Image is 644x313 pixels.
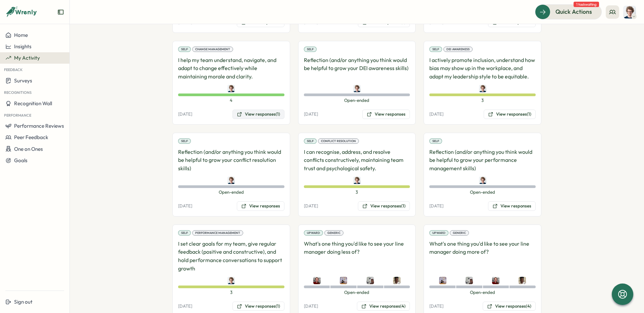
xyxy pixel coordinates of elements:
img: Larry Sule-Balogun [393,277,400,284]
span: Open-ended [429,290,536,296]
p: [DATE] [304,111,318,117]
span: 3 [304,189,410,195]
div: Performance Management [192,230,243,236]
p: Reflection (and/or anything you think would be helpful to grow your performance management skills) [429,148,536,173]
img: Joe Barber [479,177,486,184]
img: Noor ul ain [367,277,374,284]
span: Insights [14,43,32,50]
button: View responses(1) [232,110,284,119]
img: Leanne Zammit [439,277,446,284]
div: Self [178,230,191,236]
p: Reflection (and/or anything you think would be helpful to grow your DEI awareness skills) [304,56,410,81]
img: Joe Barber [353,85,361,92]
p: I set clear goals for my team, give regular feedback (positive and constructive), and hold perfor... [178,240,284,273]
span: Open-ended [304,290,410,296]
span: 1 task waiting [574,2,599,7]
div: Change Management [192,47,233,52]
span: One on Ones [14,146,43,152]
p: [DATE] [304,303,318,309]
button: Expand sidebar [57,9,64,15]
img: Noor ul ain [466,277,473,284]
button: Quick Actions [535,4,602,19]
div: Self [304,47,317,52]
button: View responses [488,201,536,211]
button: View responses(1) [232,302,284,311]
span: 3 [429,98,536,104]
span: Quick Actions [555,7,592,16]
span: 4 [178,98,284,104]
p: I help my team understand, navigate, and adapt to change effectively while maintaining morale and... [178,56,284,81]
span: Home [14,32,28,38]
span: 3 [178,290,284,296]
p: [DATE] [304,203,318,209]
p: What's one thing you'd like to see your line manager doing less of? [304,240,410,273]
img: Larry Sule-Balogun [519,277,526,284]
div: Upward [429,230,448,236]
span: Goals [14,157,28,164]
p: [DATE] [178,303,192,309]
div: Upward [304,230,323,236]
div: Self [429,138,442,144]
img: Joe Barber [479,85,486,92]
span: Open-ended [429,189,536,195]
span: Performance Reviews [14,123,64,129]
img: Naomi Gotts [492,277,499,284]
img: Joe Barber [227,277,235,284]
p: [DATE] [429,111,443,117]
span: Recognition Wall [14,100,52,107]
button: View responses(1) [484,110,536,119]
div: DEI Awareness [443,47,473,52]
p: [DATE] [429,303,443,309]
img: Joe Barber [623,6,636,18]
div: Self [178,138,191,144]
p: Reflection (and/or anything you think would be helpful to grow your conflict resolution skills) [178,148,284,173]
img: Joe Barber [227,177,235,184]
span: My Activity [14,55,40,61]
p: [DATE] [178,203,192,209]
button: View responses(1) [358,201,410,211]
div: Self [178,47,191,52]
p: What's one thing you'd like to see your line manager doing more of? [429,240,536,273]
p: I actively promote inclusion, understand how bias may show up in the workplace, and adapt my lead... [429,56,536,81]
button: View responses [362,110,410,119]
span: Sign out [14,299,33,305]
span: Surveys [14,77,32,84]
img: Joe Barber [227,85,235,92]
img: Leanne Zammit [340,277,347,284]
div: Generic [324,230,343,236]
p: I can recognise, address, and resolve conflicts constructively, maintaining team trust and psycho... [304,148,410,173]
div: Self [429,47,442,52]
span: Open-ended [304,98,410,104]
img: Joe Barber [353,177,361,184]
span: Peer Feedback [14,134,48,140]
button: View responses(4) [483,302,536,311]
img: Naomi Gotts [313,277,321,284]
p: [DATE] [429,203,443,209]
p: [DATE] [178,111,192,117]
span: Open-ended [178,189,284,195]
button: View responses(4) [357,302,410,311]
div: Generic [450,230,469,236]
button: View responses [237,201,284,211]
div: Self [304,138,317,144]
div: Conflict Resolution [318,138,359,144]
